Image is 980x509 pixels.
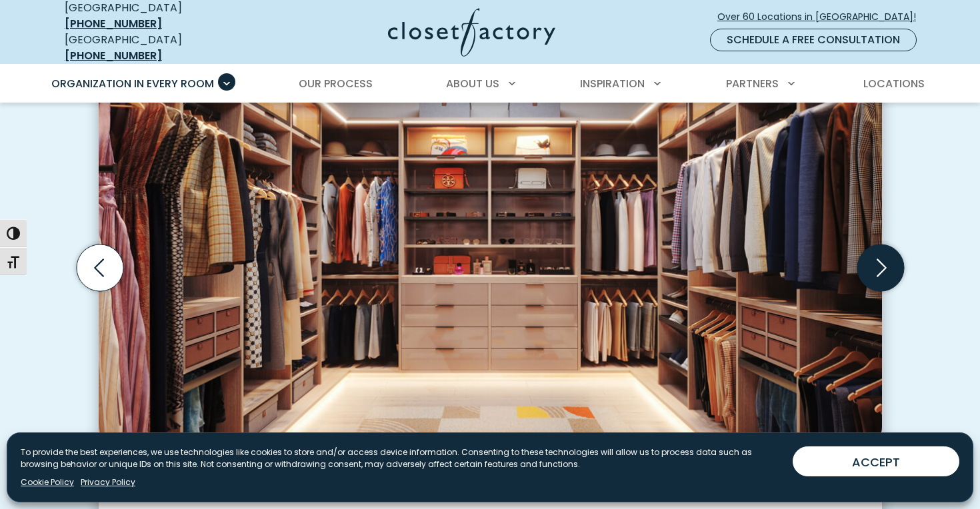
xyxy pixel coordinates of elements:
span: Our Process [299,76,373,91]
span: Organization in Every Room [51,76,214,91]
button: ACCEPT [793,446,959,476]
a: [PHONE_NUMBER] [65,48,162,63]
img: Closet Factory Logo [388,8,555,57]
span: About Us [446,76,499,91]
span: Locations [863,76,925,91]
button: Previous slide [71,239,129,296]
a: Privacy Policy [81,476,135,488]
span: Over 60 Locations in [GEOGRAPHIC_DATA]! [717,10,927,24]
a: Cookie Policy [21,476,74,488]
div: [GEOGRAPHIC_DATA] [65,32,258,64]
img: Walk-in closet with Slab drawer fronts, LED-lit upper cubbies, double-hang rods, divided shelving... [99,45,882,453]
nav: Primary Menu [42,65,938,103]
p: To provide the best experiences, we use technologies like cookies to store and/or access device i... [21,446,782,470]
span: Partners [726,76,779,91]
a: Over 60 Locations in [GEOGRAPHIC_DATA]! [717,5,927,29]
button: Next slide [852,239,909,296]
span: Inspiration [580,76,645,91]
a: [PHONE_NUMBER] [65,16,162,31]
a: Schedule a Free Consultation [710,29,917,51]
